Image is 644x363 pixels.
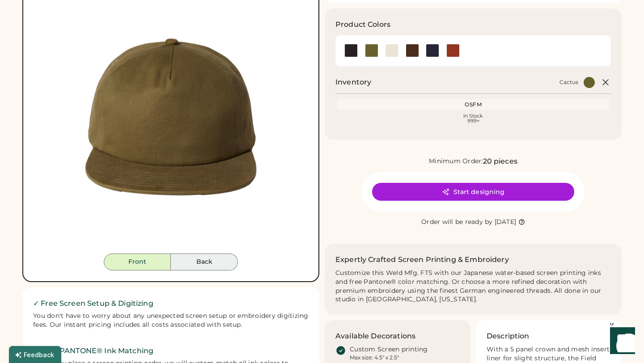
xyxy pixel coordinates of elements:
div: Cactus [559,79,578,86]
button: Start designing [372,183,574,201]
h3: Product Colors [335,19,390,30]
h2: ✓ Free PANTONE® Ink Matching [33,346,309,356]
h3: Available Decorations [335,331,415,342]
div: 20 pieces [483,156,517,167]
button: Front [104,253,171,270]
button: Back [171,253,238,270]
div: Minimum Order: [429,157,483,166]
div: In Stock 999+ [339,114,607,123]
iframe: Front Chat [602,323,640,361]
div: Customize this Weld Mfg. FTS with our Japanese water-based screen printing inks and free Pantone®... [335,269,611,304]
div: Custom Screen printing [350,345,428,354]
h2: ✓ Free Screen Setup & Digitizing [33,298,309,309]
div: [DATE] [495,218,517,227]
div: Order will be ready by [421,218,493,227]
div: Max size: 4.5" x 2.5" [350,354,399,361]
div: You don't have to worry about any unexpected screen setup or embroidery digitizing fees. Our inst... [33,312,309,329]
h3: Description [487,331,530,342]
div: OSFM [339,101,607,108]
h2: Inventory [335,77,371,88]
h2: Expertly Crafted Screen Printing & Embroidery [335,254,509,265]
